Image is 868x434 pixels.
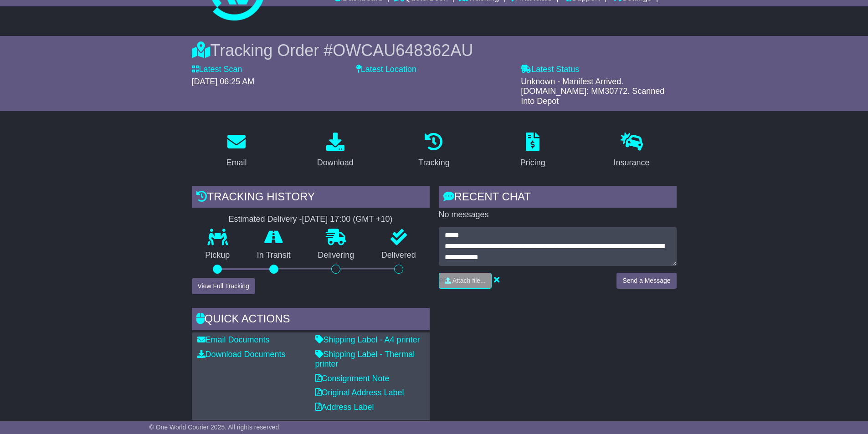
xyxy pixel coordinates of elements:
p: Delivered [368,250,430,260]
div: Email [226,157,247,169]
div: Tracking [418,157,449,169]
span: Unknown - Manifest Arrived. [DOMAIN_NAME]: MM30772. Scanned Into Depot [521,77,664,106]
button: Send a Message [616,273,676,289]
span: OWCAU648362AU [333,41,473,60]
p: Delivering [304,250,368,260]
label: Latest Scan [192,65,242,75]
a: Tracking [412,129,455,172]
a: Shipping Label - Thermal printer [315,350,415,369]
p: No messages [439,210,677,220]
span: [DATE] 06:25 AM [192,77,255,86]
div: Quick Actions [192,308,430,332]
a: Pricing [514,129,551,172]
a: Address Label [315,403,374,412]
div: Download [317,157,354,169]
span: © One World Courier 2025. All rights reserved. [149,424,281,431]
div: Estimated Delivery - [192,214,430,225]
div: RECENT CHAT [439,186,677,210]
div: [DATE] 17:00 (GMT +10) [302,214,393,225]
button: View Full Tracking [192,278,255,294]
a: Download [311,129,360,172]
label: Latest Location [356,65,416,75]
a: Download Documents [197,350,286,359]
a: Original Address Label [315,388,404,397]
label: Latest Status [521,65,579,75]
div: Tracking history [192,186,430,210]
a: Shipping Label - A4 printer [315,335,420,344]
a: Email Documents [197,335,270,344]
p: Pickup [192,250,244,260]
a: Consignment Note [315,374,390,383]
div: Tracking Order # [192,41,677,60]
div: Pricing [520,157,545,169]
p: In Transit [243,250,304,260]
a: Insurance [608,129,656,172]
div: Insurance [614,157,650,169]
a: Email [220,129,252,172]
